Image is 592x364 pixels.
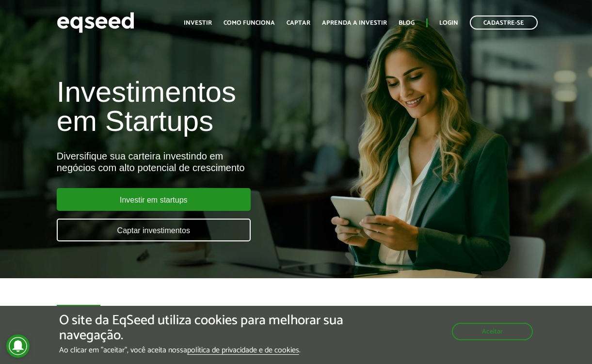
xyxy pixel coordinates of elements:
div: Diversifique sua carteira investindo em negócios com alto potencial de crescimento [57,150,338,174]
a: Cadastre-se [470,16,538,30]
a: Investir em startups [57,188,251,211]
a: Aprenda a investir [322,20,387,26]
a: Como funciona [224,20,275,26]
a: Investir [184,20,212,26]
a: Captar investimentos [57,219,251,241]
button: Aceitar [452,323,533,340]
a: política de privacidade e de cookies [187,347,299,355]
a: Login [439,20,458,26]
img: EqSeed [57,10,134,35]
a: Captar [287,20,310,26]
p: Ao clicar em "aceitar", você aceita nossa . [59,346,343,355]
a: Blog [399,20,415,26]
h5: O site da EqSeed utiliza cookies para melhorar sua navegação. [59,313,343,343]
h1: Investimentos em Startups [57,78,338,136]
